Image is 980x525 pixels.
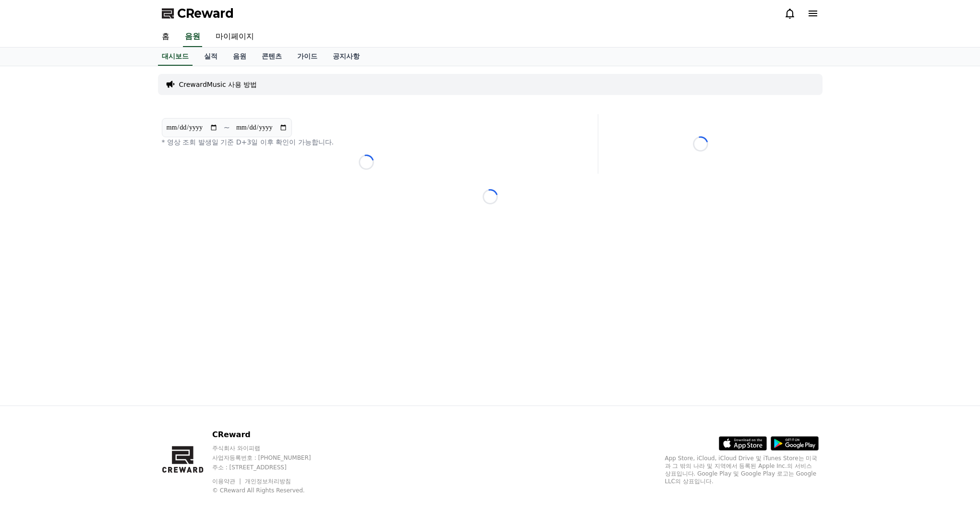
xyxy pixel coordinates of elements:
a: 실적 [196,48,225,66]
p: * 영상 조회 발생일 기준 D+3일 이후 확인이 가능합니다. [162,137,571,147]
a: 대시보드 [158,48,193,66]
p: CReward [212,429,329,441]
p: 사업자등록번호 : [PHONE_NUMBER] [212,454,329,462]
p: 주식회사 와이피랩 [212,444,329,452]
a: 이용약관 [212,478,242,485]
a: 음원 [183,27,202,47]
a: 음원 [225,48,254,66]
a: 가이드 [290,48,325,66]
a: 홈 [154,27,177,47]
a: CReward [162,6,234,21]
p: © CReward All Rights Reserved. [212,487,329,494]
a: CrewardMusic 사용 방법 [179,80,257,89]
p: 주소 : [STREET_ADDRESS] [212,464,329,471]
p: App Store, iCloud, iCloud Drive 및 iTunes Store는 미국과 그 밖의 나라 및 지역에서 등록된 Apple Inc.의 서비스 상표입니다. Goo... [665,454,819,485]
a: 공지사항 [325,48,367,66]
span: CReward [177,6,234,21]
a: 개인정보처리방침 [245,478,291,485]
a: 마이페이지 [208,27,262,47]
a: 콘텐츠 [254,48,290,66]
p: ~ [224,122,230,133]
